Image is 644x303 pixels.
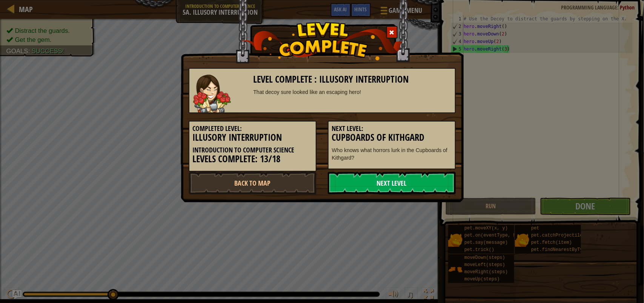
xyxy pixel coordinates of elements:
[254,74,452,85] h3: Level Complete : Illusory Interruption
[193,132,312,143] h3: Illusory Interruption
[193,75,231,112] img: guardian.png
[332,132,452,143] h3: Cupboards of Kithgard
[328,172,456,194] a: Next Level
[189,172,317,194] a: Back to Map
[193,125,312,132] h5: Completed Level:
[193,154,312,164] h3: Levels Complete: 13/18
[332,146,452,161] p: Who knows what horrors lurk in the Cupboards of Kithgard?
[254,88,452,96] div: That decoy sure looked like an escaping hero!
[193,146,312,154] h5: Introduction to Computer Science
[241,22,403,60] img: level_complete.png
[332,125,452,132] h5: Next Level:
